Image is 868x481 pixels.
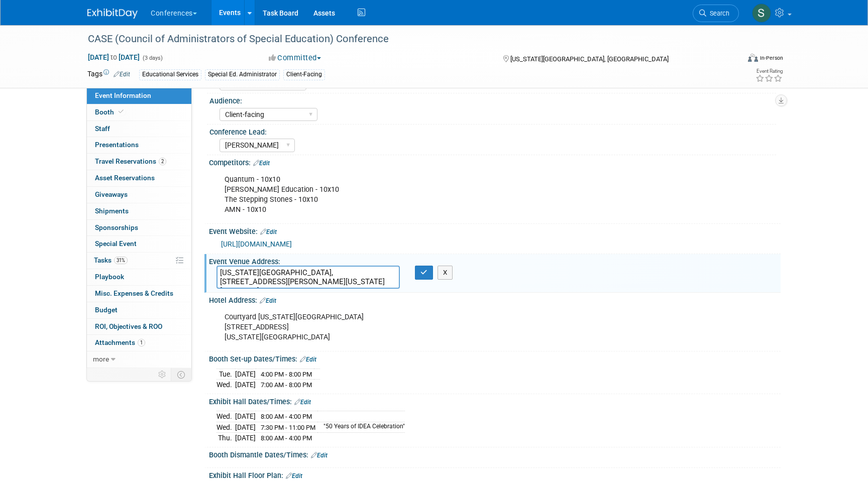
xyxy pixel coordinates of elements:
span: [DATE] [DATE] [87,53,140,62]
div: Quantum - 10x10 [PERSON_NAME] Education - 10x10 The Stepping Stones - 10x10 AMN - 10x10 [218,170,670,220]
div: Exhibit Hall Dates/Times: [209,394,781,407]
a: more [87,351,191,368]
span: Giveaways [95,190,128,198]
span: more [93,355,109,363]
span: 8:00 AM - 4:00 PM [261,434,312,442]
span: Attachments [95,338,145,346]
img: ExhibitDay [87,9,138,19]
div: Event Rating [755,69,783,74]
td: Tue. [216,369,235,380]
a: Edit [253,160,270,167]
div: Exhibit Hall Floor Plan: [209,468,781,481]
span: Search [706,10,729,17]
span: 2 [159,158,166,165]
div: Hotel Address: [209,293,781,306]
a: Search [693,5,739,22]
div: Courtyard [US_STATE][GEOGRAPHIC_DATA] [STREET_ADDRESS] [US_STATE][GEOGRAPHIC_DATA] [218,307,670,347]
div: Educational Services [139,69,201,80]
a: Travel Reservations2 [87,154,191,170]
td: "50 Years of IDEA Celebration" [317,422,405,433]
button: Committed [265,53,325,63]
td: Wed. [216,380,235,390]
a: Sponsorships [87,220,191,236]
span: [US_STATE][GEOGRAPHIC_DATA], [GEOGRAPHIC_DATA] [510,55,669,63]
span: (3 days) [142,55,163,61]
div: In-Person [759,54,783,62]
span: Misc. Expenses & Credits [95,289,173,297]
a: [URL][DOMAIN_NAME] [221,240,292,248]
a: Edit [311,452,328,459]
a: Tasks31% [87,253,191,269]
div: Competitors: [209,155,781,168]
div: Event Format [680,52,783,67]
span: Playbook [95,273,124,281]
span: Special Event [95,239,137,248]
span: 1 [138,339,145,346]
a: Budget [87,302,191,318]
td: [DATE] [235,422,256,433]
div: Event Website: [209,224,781,237]
span: to [109,53,119,61]
img: Format-Inperson.png [748,54,758,62]
a: ROI, Objectives & ROO [87,319,191,335]
td: [DATE] [235,369,256,380]
a: Event Information [87,88,191,104]
span: Budget [95,306,118,314]
img: Sophie Buffo [752,4,771,23]
span: Sponsorships [95,223,138,231]
div: Booth Dismantle Dates/Times: [209,447,781,460]
div: Conference Lead: [209,125,776,137]
span: Travel Reservations [95,157,166,165]
a: Edit [286,472,302,479]
a: Misc. Expenses & Credits [87,286,191,302]
a: Staff [87,121,191,137]
div: Audience: [209,93,776,106]
span: 31% [114,257,128,264]
a: Attachments1 [87,335,191,351]
td: Tags [87,69,130,80]
a: Shipments [87,203,191,219]
a: Special Event [87,236,191,252]
span: Event Information [95,91,151,99]
div: Booth Set-up Dates/Times: [209,351,781,365]
a: Edit [294,399,311,406]
a: Edit [300,356,316,363]
div: Special Ed. Administrator [205,69,280,80]
div: CASE (Council of Administrators of Special Education) Conference [84,30,724,48]
span: 4:00 PM - 8:00 PM [261,371,312,378]
span: 7:30 PM - 11:00 PM [261,424,315,431]
td: Wed. [216,422,235,433]
div: Event Venue Address: [209,254,781,267]
button: X [438,266,453,280]
td: Thu. [216,433,235,443]
i: Booth reservation complete [119,109,124,114]
td: Toggle Event Tabs [171,368,192,381]
td: Personalize Event Tab Strip [154,368,171,381]
a: Edit [260,228,277,235]
td: Wed. [216,411,235,422]
a: Playbook [87,269,191,285]
span: Asset Reservations [95,174,155,182]
td: [DATE] [235,411,256,422]
span: Staff [95,125,110,133]
td: [DATE] [235,380,256,390]
a: Booth [87,104,191,121]
span: Booth [95,108,126,116]
span: Shipments [95,207,129,215]
a: Edit [114,71,130,78]
a: Asset Reservations [87,170,191,186]
span: ROI, Objectives & ROO [95,322,162,330]
a: Giveaways [87,187,191,203]
span: Tasks [94,256,128,264]
td: [DATE] [235,433,256,443]
a: Presentations [87,137,191,153]
div: Client-Facing [283,69,325,80]
span: 7:00 AM - 8:00 PM [261,381,312,389]
a: Edit [260,297,276,304]
span: Presentations [95,141,139,149]
span: 8:00 AM - 4:00 PM [261,413,312,420]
